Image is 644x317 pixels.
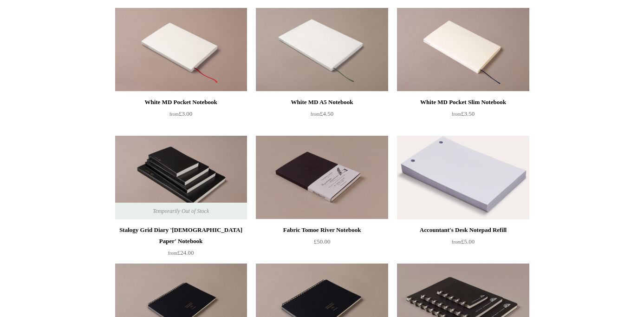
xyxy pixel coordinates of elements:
div: Fabric Tomoe River Notebook [258,225,385,236]
a: Fabric Tomoe River Notebook £50.00 [256,225,388,263]
img: Accountant's Desk Notepad Refill [397,136,529,219]
span: £3.50 [452,110,475,117]
a: White MD A5 Notebook White MD A5 Notebook [256,8,388,92]
span: £50.00 [314,238,331,245]
img: Stalogy Grid Diary 'Bible Paper' Notebook [115,136,247,219]
a: Stalogy Grid Diary 'Bible Paper' Notebook Stalogy Grid Diary 'Bible Paper' Notebook Temporarily O... [115,136,247,219]
a: White MD Pocket Slim Notebook from£3.50 [397,97,529,135]
span: from [452,239,461,244]
a: White MD Pocket Notebook from£3.00 [115,97,247,135]
div: White MD Pocket Slim Notebook [399,97,527,108]
img: White MD Pocket Slim Notebook [397,8,529,92]
span: from [311,112,320,117]
a: Accountant's Desk Notepad Refill Accountant's Desk Notepad Refill [397,136,529,219]
div: White MD A5 Notebook [258,97,385,108]
div: Accountant's Desk Notepad Refill [399,225,527,236]
span: £24.00 [168,249,194,256]
a: White MD A5 Notebook from£4.50 [256,97,388,135]
span: £3.00 [169,110,192,117]
a: Stalogy Grid Diary '[DEMOGRAPHIC_DATA] Paper' Notebook from£24.00 [115,225,247,263]
span: Temporarily Out of Stock [143,203,218,219]
div: Stalogy Grid Diary '[DEMOGRAPHIC_DATA] Paper' Notebook [117,225,245,247]
img: Fabric Tomoe River Notebook [256,136,388,219]
div: White MD Pocket Notebook [117,97,245,108]
span: £5.00 [452,238,475,245]
a: Fabric Tomoe River Notebook Fabric Tomoe River Notebook [256,136,388,219]
span: from [168,251,177,256]
span: from [169,112,179,117]
a: White MD Pocket Notebook White MD Pocket Notebook [115,8,247,92]
a: Accountant's Desk Notepad Refill from£5.00 [397,225,529,263]
img: White MD Pocket Notebook [115,8,247,92]
span: from [452,112,461,117]
a: White MD Pocket Slim Notebook White MD Pocket Slim Notebook [397,8,529,92]
img: White MD A5 Notebook [256,8,388,92]
span: £4.50 [311,110,333,117]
